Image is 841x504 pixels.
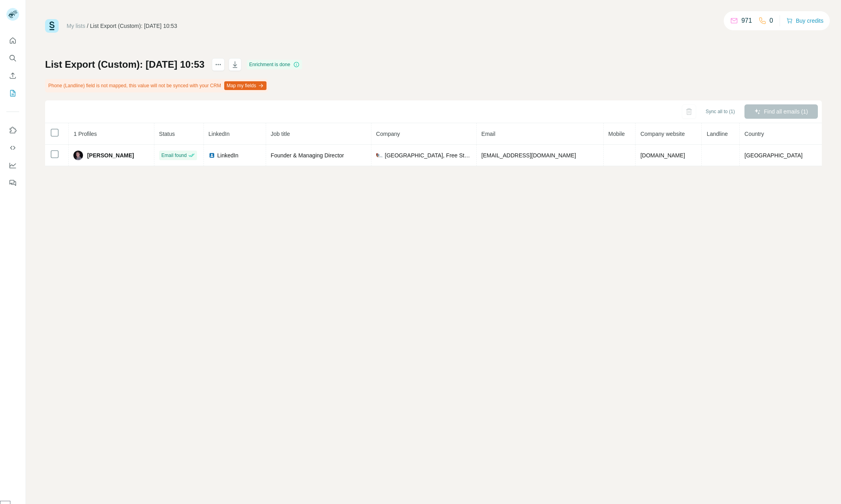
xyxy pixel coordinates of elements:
button: Use Surfe on LinkedIn [6,123,19,137]
span: [PERSON_NAME] [87,151,134,159]
span: Country [744,131,764,137]
span: Company website [640,131,685,137]
h1: List Export (Custom): [DATE] 10:53 [45,58,205,71]
p: 0 [770,16,773,25]
span: Landline [707,131,728,137]
span: [DOMAIN_NAME] [640,152,685,159]
span: Company [376,131,400,137]
img: LinkedIn logo [209,152,215,159]
span: LinkedIn [217,151,239,159]
span: LinkedIn [209,131,230,137]
img: Surfe Logo [45,19,59,33]
div: List Export (Custom): [DATE] 10:53 [90,22,177,30]
span: Job title [271,131,290,137]
p: 971 [741,16,752,25]
button: Search [6,51,19,65]
button: Map my fields [224,81,267,90]
img: Avatar [73,151,83,160]
li: / [87,22,89,30]
button: Use Surfe API [6,141,19,155]
span: Email found [162,152,187,159]
span: Email [482,131,496,137]
button: Enrich CSV [6,69,19,83]
div: Phone (Landline) field is not mapped, this value will not be synced with your CRM [45,79,268,92]
span: Mobile [608,131,625,137]
button: Feedback [6,176,19,190]
button: Buy credits [786,15,823,26]
span: Founder & Managing Director [271,152,344,159]
button: Quick start [6,33,19,48]
span: Sync all to (1) [706,108,735,115]
a: My lists [67,23,85,29]
span: [EMAIL_ADDRESS][DOMAIN_NAME] [482,152,576,159]
button: Sync all to (1) [700,106,740,118]
div: Enrichment is done [247,60,302,69]
span: [GEOGRAPHIC_DATA] [744,152,803,159]
span: Status [159,131,175,137]
img: company-logo [376,152,383,159]
span: 1 Profiles [73,131,97,137]
button: My lists [6,86,19,100]
span: [GEOGRAPHIC_DATA], Free State [385,151,472,159]
button: Dashboard [6,158,19,173]
button: actions [212,58,225,71]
